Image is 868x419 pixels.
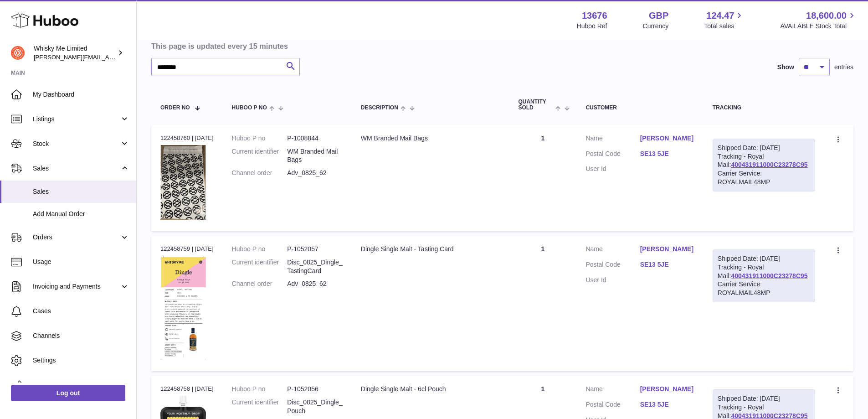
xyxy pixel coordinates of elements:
[151,41,851,51] h3: This page is updated every 15 minutes
[704,22,745,31] span: Total sales
[11,46,25,60] img: frances@whiskyshop.com
[718,254,810,263] div: Shipped Date: [DATE]
[232,279,288,288] dt: Channel order
[33,307,129,316] span: Cases
[649,10,668,22] strong: GBP
[33,210,129,218] span: Add Manual Order
[33,282,120,291] span: Invoicing and Payments
[232,169,288,177] dt: Channel order
[287,147,343,165] dd: WM Branded Mail Bags
[806,10,847,22] span: 18,600.00
[586,245,640,256] dt: Name
[640,260,694,269] a: SE13 5JE
[586,105,694,111] div: Customer
[586,165,640,173] dt: User Id
[232,134,288,143] dt: Huboo P no
[287,169,343,177] dd: Adv_0825_62
[232,105,267,111] span: Huboo P no
[34,53,183,61] span: [PERSON_NAME][EMAIL_ADDRESS][DOMAIN_NAME]
[160,105,190,111] span: Order No
[706,10,734,22] span: 124.47
[11,385,125,401] a: Log out
[160,134,214,142] div: 122458760 | [DATE]
[640,245,694,253] a: [PERSON_NAME]
[33,187,129,196] span: Sales
[640,150,694,158] a: SE13 5JE
[361,385,500,393] div: Dingle Single Malt - 6cl Pouch
[160,245,214,253] div: 122458759 | [DATE]
[586,134,640,145] dt: Name
[33,233,120,242] span: Orders
[232,147,288,165] dt: Current identifier
[232,385,288,393] dt: Huboo P no
[232,245,288,253] dt: Huboo P no
[33,164,120,173] span: Sales
[586,150,640,160] dt: Postal Code
[33,115,120,124] span: Listings
[160,145,206,220] img: 1725358317.png
[160,256,206,360] img: 1752740722.png
[160,385,214,393] div: 122458758 | [DATE]
[713,139,815,191] div: Tracking - Royal Mail:
[361,245,500,253] div: Dingle Single Malt - Tasting Card
[586,276,640,285] dt: User Id
[718,144,810,152] div: Shipped Date: [DATE]
[713,105,815,111] div: Tracking
[33,258,129,266] span: Usage
[232,398,288,415] dt: Current identifier
[718,280,810,297] div: Carrier Service: ROYALMAIL48MP
[34,44,116,62] div: Whisky Me Limited
[643,22,669,31] div: Currency
[287,245,343,253] dd: P-1052057
[287,258,343,275] dd: Disc_0825_Dingle_TastingCard
[713,249,815,302] div: Tracking - Royal Mail:
[586,260,640,271] dt: Postal Code
[834,63,853,72] span: entries
[287,279,343,288] dd: Adv_0825_62
[577,22,607,31] div: Huboo Ref
[33,90,129,99] span: My Dashboard
[33,356,129,365] span: Settings
[731,272,807,279] a: 400431911000C23278C95
[777,63,794,72] label: Show
[640,134,694,143] a: [PERSON_NAME]
[518,99,553,111] span: Quantity Sold
[361,134,500,143] div: WM Branded Mail Bags
[509,236,576,371] td: 1
[361,105,398,111] span: Description
[582,10,607,22] strong: 13676
[33,331,129,340] span: Channels
[232,258,288,275] dt: Current identifier
[509,125,576,231] td: 1
[33,140,120,148] span: Stock
[586,385,640,396] dt: Name
[780,22,857,31] span: AVAILABLE Stock Total
[640,400,694,409] a: SE13 5JE
[287,385,343,393] dd: P-1052056
[780,10,857,31] a: 18,600.00 AVAILABLE Stock Total
[718,394,810,403] div: Shipped Date: [DATE]
[33,381,129,389] span: Returns
[718,169,810,186] div: Carrier Service: ROYALMAIL48MP
[287,398,343,415] dd: Disc_0825_Dingle_Pouch
[586,400,640,411] dt: Postal Code
[704,10,745,31] a: 124.47 Total sales
[640,385,694,393] a: [PERSON_NAME]
[731,161,807,168] a: 400431911000C23278C95
[287,134,343,143] dd: P-1008844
